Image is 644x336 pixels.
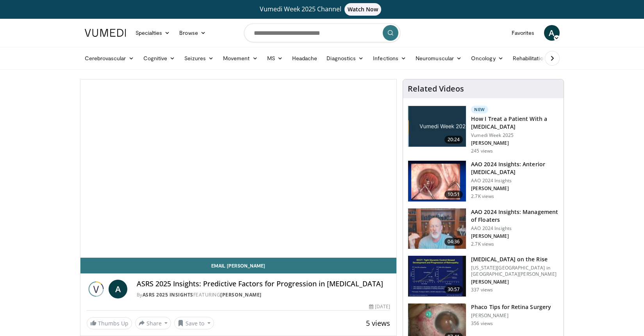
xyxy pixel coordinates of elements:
[408,106,559,154] a: 20:24 New How I Treat a Patient With a [MEDICAL_DATA] Vumedi Week 2025 [PERSON_NAME] 245 views
[508,50,551,66] a: Rehabilitation
[544,25,560,41] a: A
[471,255,559,263] h3: [MEDICAL_DATA] on the Rise
[471,320,493,327] p: 356 views
[471,140,559,146] p: [PERSON_NAME]
[507,25,539,41] a: Favorites
[87,280,105,298] img: ASRS 2025 Insights
[466,50,508,66] a: Oncology
[444,238,463,246] span: 04:36
[471,233,559,239] p: [PERSON_NAME]
[471,265,559,277] p: [US_STATE][GEOGRAPHIC_DATA] in [GEOGRAPHIC_DATA][PERSON_NAME]
[180,50,218,66] a: Seizures
[444,286,463,293] span: 30:57
[287,50,322,66] a: Headache
[471,208,559,224] h3: AAO 2024 Insights: Management of Floaters
[408,106,466,147] img: 02d29458-18ce-4e7f-be78-7423ab9bdffd.jpg.150x105_q85_crop-smart_upscale.jpg
[80,258,397,273] a: Email [PERSON_NAME]
[471,148,493,154] p: 245 views
[471,225,559,232] p: AAO 2024 Insights
[471,303,551,311] h3: Phaco Tips for Retina Surgery
[80,50,139,66] a: Cerebrovascular
[87,317,132,329] a: Thumbs Up
[143,291,193,298] a: ASRS 2025 Insights
[131,25,175,41] a: Specialties
[366,318,390,328] span: 5 views
[408,208,559,250] a: 04:36 AAO 2024 Insights: Management of Floaters AAO 2024 Insights [PERSON_NAME] 2.7K views
[471,178,559,184] p: AAO 2024 Insights
[109,280,127,298] a: A
[471,287,493,293] p: 337 views
[444,136,463,144] span: 20:24
[369,303,390,310] div: [DATE]
[471,241,494,247] p: 2.7K views
[408,255,559,297] a: 30:57 [MEDICAL_DATA] on the Rise [US_STATE][GEOGRAPHIC_DATA] in [GEOGRAPHIC_DATA][PERSON_NAME] [P...
[135,317,171,329] button: Share
[471,193,494,199] p: 2.7K views
[322,50,368,66] a: Diagnostics
[344,3,382,16] span: Watch Now
[137,280,391,288] h4: ASRS 2025 Insights: Predictive Factors for Progression in [MEDICAL_DATA]
[471,132,559,138] p: Vumedi Week 2025
[218,50,262,66] a: Movement
[244,23,400,42] input: Search topics, interventions
[408,84,464,93] h4: Related Videos
[471,115,559,131] h3: How I Treat a Patient With a [MEDICAL_DATA]
[137,291,391,298] div: By FEATURING
[471,313,551,319] p: [PERSON_NAME]
[471,160,559,176] h3: AAO 2024 Insights: Anterior [MEDICAL_DATA]
[444,190,463,198] span: 10:51
[86,3,558,16] a: Vumedi Week 2025 ChannelWatch Now
[471,279,559,285] p: [PERSON_NAME]
[139,50,180,66] a: Cognitive
[368,50,411,66] a: Infections
[471,106,488,113] p: New
[174,317,214,329] button: Save to
[411,50,466,66] a: Neuromuscular
[408,160,559,202] a: 10:51 AAO 2024 Insights: Anterior [MEDICAL_DATA] AAO 2024 Insights [PERSON_NAME] 2.7K views
[220,291,262,298] a: [PERSON_NAME]
[408,256,466,296] img: 4ce8c11a-29c2-4c44-a801-4e6d49003971.150x105_q85_crop-smart_upscale.jpg
[408,208,466,249] img: 8e655e61-78ac-4b3e-a4e7-f43113671c25.150x105_q85_crop-smart_upscale.jpg
[80,79,397,258] video-js: Video Player
[471,185,559,192] p: [PERSON_NAME]
[175,25,211,41] a: Browse
[408,161,466,201] img: fd942f01-32bb-45af-b226-b96b538a46e6.150x105_q85_crop-smart_upscale.jpg
[262,50,287,66] a: MS
[260,5,385,13] span: Vumedi Week 2025 Channel
[85,29,126,37] img: VuMedi Logo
